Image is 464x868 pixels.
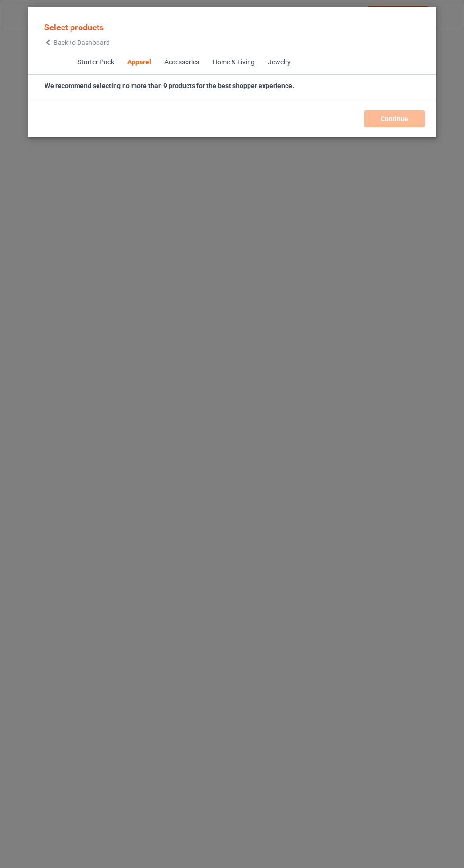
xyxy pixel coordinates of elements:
[164,58,199,67] div: Accessories
[45,82,294,89] strong: We recommend selecting no more than 9 products for the best shopper experience.
[54,39,110,46] span: Back to Dashboard
[71,51,120,74] span: Starter Pack
[127,58,151,67] div: Apparel
[44,22,104,32] span: Select products
[268,58,290,67] div: Jewelry
[212,58,254,67] div: Home & Living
